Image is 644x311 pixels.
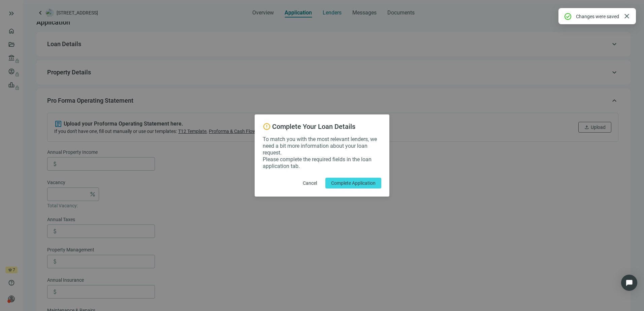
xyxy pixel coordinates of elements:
[303,180,317,186] span: Cancel
[272,123,381,131] h2: Complete Your Loan Details
[263,136,381,156] p: To match you with the most relevant lenders, we need a bit more information about your loan request.
[263,156,381,170] p: Please complete the required fields in the loan application tab.
[331,180,376,186] span: Complete Application
[297,178,323,188] button: Cancel
[325,178,381,188] button: Complete Application
[564,12,572,21] span: check_circle
[623,12,631,20] a: Close
[576,12,619,20] div: Changes were saved
[621,275,637,291] div: Open Intercom Messenger
[263,123,271,131] span: error
[623,12,631,20] span: close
